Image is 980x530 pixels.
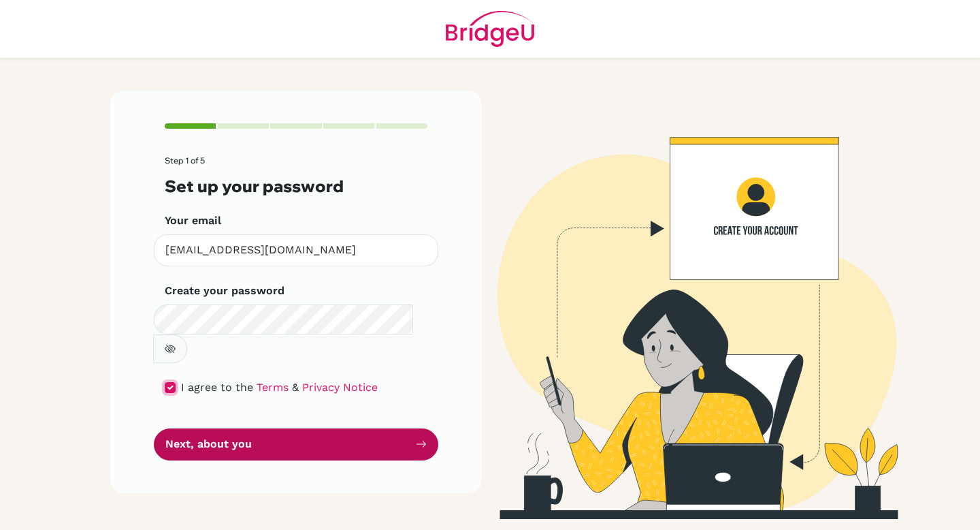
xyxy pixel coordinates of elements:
[292,381,299,394] span: &
[181,381,253,394] span: I agree to the
[154,234,438,266] input: Insert your email*
[165,176,427,196] h3: Set up your password
[257,381,289,394] a: Terms
[165,213,221,229] label: Your email
[165,155,205,166] span: Step 1 of 5
[154,428,438,461] button: Next, about you
[165,283,284,299] label: Create your password
[302,381,378,394] a: Privacy Notice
